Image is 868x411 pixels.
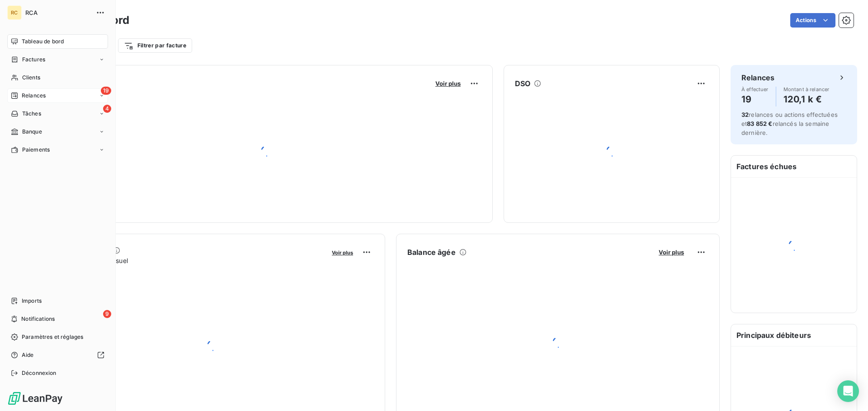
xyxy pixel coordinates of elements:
button: Voir plus [656,248,687,256]
span: Chiffre d'affaires mensuel [51,256,325,265]
h6: DSO [515,78,530,89]
span: Aide [22,351,34,359]
span: À effectuer [741,87,769,92]
span: RCA [25,9,90,16]
span: Paramètres et réglages [22,333,83,341]
span: Voir plus [435,80,461,87]
div: Open Intercom Messenger [837,380,859,402]
span: Imports [22,297,42,305]
h4: 120,1 k € [783,92,830,106]
div: RC [7,5,22,20]
span: Relances [22,92,46,100]
span: 32 [741,111,749,118]
span: Factures [22,55,45,64]
span: Paiements [22,146,50,154]
span: 83 852 € [747,120,772,127]
span: Banque [22,128,42,136]
button: Filtrer par facture [118,38,192,53]
h4: 19 [741,92,769,106]
span: Tâches [22,110,41,118]
span: 9 [103,310,111,318]
a: Aide [7,348,108,362]
span: Voir plus [659,249,684,256]
h6: Principaux débiteurs [731,324,857,346]
span: 19 [101,87,111,95]
button: Voir plus [433,79,463,88]
span: Montant à relancer [783,87,830,92]
img: Logo LeanPay [7,391,63,406]
h6: Relances [741,72,774,83]
button: Voir plus [329,248,356,256]
span: relances ou actions effectuées et relancés la semaine dernière. [741,111,838,136]
span: Voir plus [332,249,353,256]
span: Notifications [21,315,55,323]
span: 4 [103,105,111,113]
h6: Factures échues [731,156,857,177]
h6: Balance âgée [407,247,456,258]
button: Actions [790,13,835,28]
span: Clients [22,74,40,82]
span: Tableau de bord [22,37,64,46]
span: Déconnexion [22,369,57,377]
